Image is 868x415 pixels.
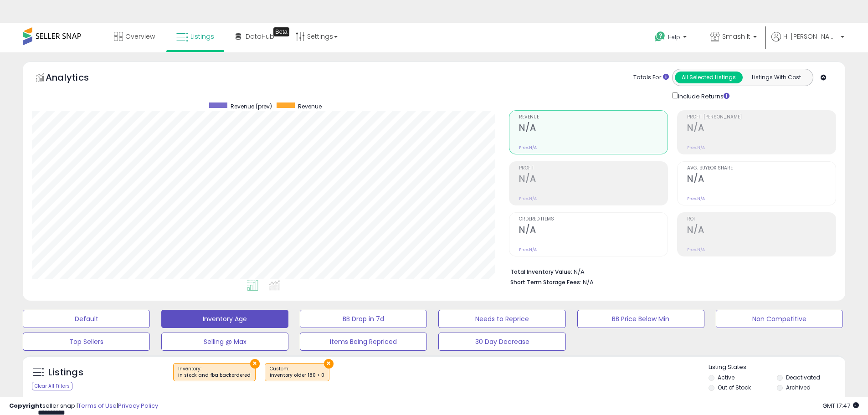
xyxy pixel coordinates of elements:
button: Listings With Cost [742,72,810,83]
span: 2025-09-12 17:47 GMT [822,401,859,410]
button: BB Price Below Min [577,310,704,328]
span: ROI [687,217,836,222]
span: Smash It [722,32,750,41]
span: Overview [125,32,155,41]
a: Hi [PERSON_NAME] [771,32,844,52]
small: Prev: N/A [687,247,705,252]
b: Short Term Storage Fees: [510,278,581,286]
small: Prev: N/A [519,145,537,150]
a: Listings [169,23,221,50]
button: × [324,359,334,369]
b: Total Inventory Value: [510,268,572,276]
span: Profit [519,166,668,171]
a: DataHub [229,23,281,50]
span: Listings [190,32,214,41]
a: Settings [289,23,344,50]
div: Include Returns [665,91,740,101]
button: Needs to Reprice [438,310,565,328]
li: N/A [510,266,829,277]
label: Active [718,374,734,381]
button: 30 Day Decrease [438,333,565,351]
small: Prev: N/A [687,145,705,150]
p: Listing States: [709,363,845,372]
span: Profit [PERSON_NAME] [687,115,836,120]
a: Terms of Use [78,401,117,410]
span: Hi [PERSON_NAME] [783,32,838,41]
small: Prev: N/A [519,247,537,252]
button: Items Being Repriced [300,333,427,351]
button: All Selected Listings [675,72,743,83]
span: Revenue [519,115,668,120]
span: Revenue (prev) [231,102,272,110]
button: Non Competitive [716,310,843,328]
h5: Listings [48,366,83,379]
div: Clear All Filters [32,382,72,390]
a: Smash It [704,23,764,52]
strong: Copyright [9,401,42,410]
span: Avg. Buybox Share [687,166,836,171]
h2: N/A [519,123,668,135]
button: Top Sellers [23,333,150,351]
label: Archived [786,384,811,391]
h2: N/A [687,225,836,237]
div: Tooltip anchor [273,27,289,36]
span: Custom: [270,365,324,379]
button: × [250,359,260,369]
button: Selling @ Max [161,333,288,351]
h2: N/A [519,174,668,186]
h2: N/A [519,225,668,237]
button: Inventory Age [161,310,288,328]
a: Help [647,24,696,52]
span: Inventory : [178,365,251,379]
div: in stock and fba backordered [178,372,251,379]
div: seller snap | | [9,402,158,410]
a: Overview [107,23,162,50]
h5: Analytics [46,71,107,86]
span: N/A [583,278,594,287]
span: Help [668,33,680,41]
a: Privacy Policy [118,401,158,410]
span: Revenue [298,102,322,110]
span: DataHub [246,32,274,41]
i: Get Help [654,31,666,42]
button: BB Drop in 7d [300,310,427,328]
small: Prev: N/A [519,196,537,201]
div: inventory older 180 > 0 [270,372,324,379]
button: Default [23,310,150,328]
h2: N/A [687,123,836,135]
label: Deactivated [786,374,820,381]
span: Ordered Items [519,217,668,222]
label: Out of Stock [718,384,751,391]
div: Totals For [633,73,669,82]
small: Prev: N/A [687,196,705,201]
h2: N/A [687,174,836,186]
